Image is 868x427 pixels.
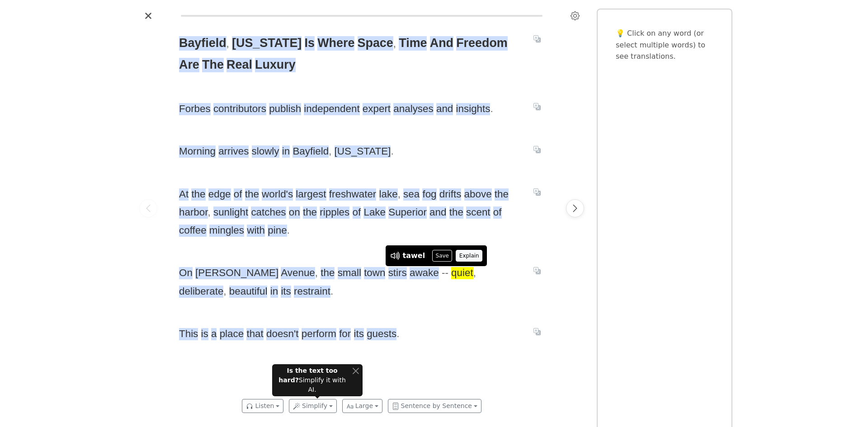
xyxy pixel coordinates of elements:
span: insights [456,103,491,115]
span: - [445,267,448,278]
span: Bayfield [179,36,226,51]
button: Explain [456,250,482,262]
span: arrives [218,145,249,158]
span: its [281,286,291,298]
div: Reading progress [181,15,542,17]
span: a [211,328,217,340]
span: above [464,188,492,201]
span: lake [379,188,398,201]
button: Settings [568,9,582,23]
span: the [495,188,509,201]
span: - [442,267,445,278]
span: The [202,58,224,72]
button: Translate sentence [530,265,544,276]
button: Previous page [139,199,157,217]
span: . [391,145,393,157]
span: , [226,38,229,49]
span: [PERSON_NAME] [195,267,278,279]
span: . [396,328,399,339]
button: Translate sentence [530,33,544,44]
span: Lake [363,206,386,219]
span: deliberate [179,286,223,298]
span: Is [305,36,315,51]
button: Translate sentence [530,186,544,197]
button: Translate sentence [530,144,544,155]
span: and [436,103,453,115]
span: Where [317,36,354,51]
span: largest [296,188,326,201]
span: Freedom [456,36,508,51]
button: Translate sentence [530,326,544,337]
div: Simplify it with AI. [276,366,349,394]
span: awake [410,267,439,279]
span: Bayfield [292,145,329,158]
span: , [398,188,401,200]
span: that [246,328,263,340]
span: the [191,188,205,201]
button: Close [352,366,359,375]
button: Close [141,9,156,23]
span: . [287,225,290,236]
span: stirs [388,267,407,279]
span: doesn't [266,328,299,340]
span: , [393,38,396,49]
span: publish [269,103,301,115]
span: . [330,286,333,297]
span: harbor [179,206,208,219]
span: And [430,36,453,51]
strong: Is the text too hard? [278,367,337,384]
span: , [329,145,331,157]
span: , [473,267,476,278]
span: beautiful [229,286,268,298]
span: [US_STATE] [335,145,391,158]
span: the [449,206,463,219]
span: is [201,328,208,340]
span: edge [208,188,231,201]
span: expert [363,103,391,115]
span: , [223,286,226,297]
span: Morning [179,145,216,158]
span: world's [262,188,293,201]
span: Real [226,58,252,72]
span: Avenue [281,267,315,279]
span: fog [422,188,436,201]
span: place [220,328,244,340]
span: of [234,188,242,201]
span: for [339,328,351,340]
span: , [208,206,211,218]
span: sea [403,188,420,201]
span: on [289,206,300,219]
span: the [321,267,335,279]
div: tawel [403,250,425,261]
button: Translate sentence [530,101,544,112]
span: independent [304,103,359,115]
span: Luxury [255,58,296,72]
span: ripples [320,206,349,219]
span: contributors [213,103,266,115]
span: On [179,267,193,279]
span: Are [179,58,199,72]
span: and [429,206,446,219]
span: At [179,188,189,201]
span: Superior [388,206,427,219]
p: 💡 Click on any word (or select multiple words) to see translations. [616,28,713,62]
span: with [247,225,265,237]
span: Time [399,36,427,51]
span: scent [466,206,491,219]
span: drifts [439,188,462,201]
span: , [315,267,318,278]
span: of [353,206,361,219]
span: . [490,103,493,114]
span: the [303,206,317,219]
span: sunlight [213,206,248,219]
span: of [493,206,502,219]
button: Listen [242,399,283,413]
span: mingles [209,225,244,237]
span: coffee [179,225,207,237]
span: in [282,145,290,158]
span: catches [251,206,286,219]
span: Space [358,36,393,51]
span: This [179,328,198,340]
span: in [270,286,278,298]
